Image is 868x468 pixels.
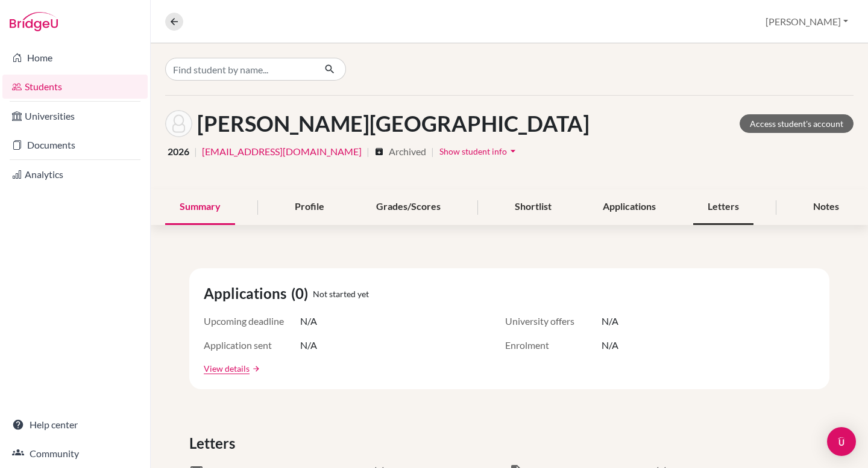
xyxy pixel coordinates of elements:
span: | [194,144,197,159]
span: N/A [300,314,317,328]
div: Grades/Scores [362,189,455,225]
span: N/A [602,338,618,353]
span: Application sent [204,338,300,353]
a: Students [2,75,148,99]
div: Applications [588,189,670,225]
a: Universities [2,104,148,128]
span: Not started yet [313,288,369,300]
div: Profile [280,189,339,225]
a: Analytics [2,162,148,186]
a: Community [2,442,148,466]
span: N/A [300,338,317,353]
div: Letters [693,189,753,225]
span: Applications [204,283,291,304]
a: Help center [2,413,148,437]
a: Access student's account [740,114,854,133]
span: | [366,144,370,159]
div: Summary [165,189,235,225]
a: arrow_forward [250,365,260,373]
span: Show student info [439,146,507,156]
a: [EMAIL_ADDRESS][DOMAIN_NAME] [202,144,362,159]
img: Sydney Jennings's avatar [165,110,192,137]
a: Home [2,46,148,70]
div: Shortlist [500,189,566,225]
a: View details [204,362,250,375]
span: | [431,144,434,159]
span: Letters [189,433,240,454]
span: (0) [291,283,313,304]
span: 2026 [168,144,189,159]
a: Documents [2,133,148,157]
div: Notes [799,189,854,225]
img: Bridge-U [10,12,58,31]
i: arrow_drop_down [507,145,519,157]
input: Find student by name... [165,58,315,81]
span: N/A [602,314,618,328]
span: Enrolment [505,338,602,353]
span: Archived [389,144,426,159]
span: University offers [505,314,602,328]
button: [PERSON_NAME] [760,10,854,33]
button: Show student infoarrow_drop_down [439,142,520,161]
h1: [PERSON_NAME][GEOGRAPHIC_DATA] [197,111,590,137]
div: Open Intercom Messenger [827,427,856,456]
span: Upcoming deadline [204,314,300,328]
i: archive [374,147,384,156]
